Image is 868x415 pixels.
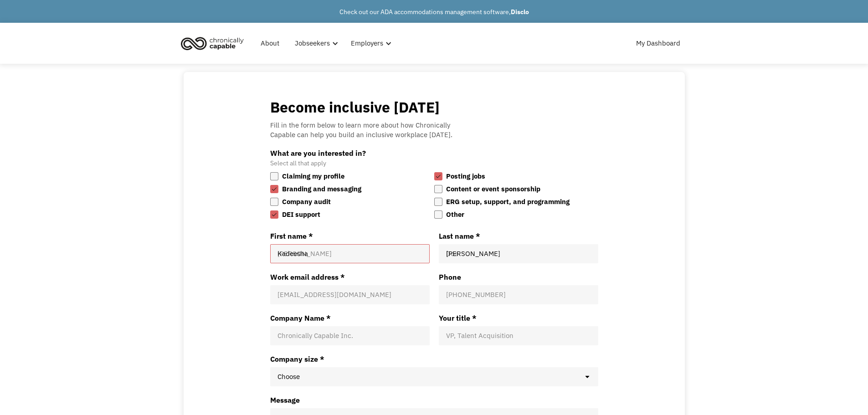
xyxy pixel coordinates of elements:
[270,120,598,139] div: Fill in the form below to learn more about how Chronically Capable can help you build an inclusiv...
[446,249,591,258] input: Last name *
[446,290,591,299] input: +1-999-999-9999
[351,38,383,49] div: Employers
[345,29,394,58] div: Employers
[439,313,598,323] label: Your title *
[270,97,598,117] div: Become inclusive [DATE]
[270,159,598,167] div: Select all that apply
[446,171,485,182] div: Posting jobs
[270,272,430,282] label: Work email address *
[439,272,598,282] label: Phone
[295,38,330,49] div: Jobseekers
[446,184,540,195] div: Content or event sponsorship
[282,196,331,207] div: Company audit
[270,367,598,386] select: Company size *
[282,209,320,220] div: DEI support
[289,29,341,58] div: Jobseekers
[270,149,598,158] div: What are you interested in?
[282,184,361,195] div: Branding and messaging
[631,29,686,58] a: My Dashboard
[446,209,464,220] div: Other
[446,331,591,340] input: Your title *
[270,231,430,241] label: First name *
[277,290,422,299] input: Work email address *
[270,313,430,323] label: Company Name *
[255,29,285,58] a: About
[277,249,422,258] input: First name *
[277,331,422,340] input: Company Name *
[511,8,529,16] strong: Disclo
[270,395,598,405] label: Message
[282,171,344,182] div: Claiming my profile
[178,33,251,53] a: home
[178,33,247,53] img: Chronically Capable logo
[270,354,598,364] div: Company size *
[439,231,598,241] label: Last name *
[339,8,529,16] a: Check out our ADA accommodations management software,Disclo
[446,196,570,207] div: ERG setup, support, and programming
